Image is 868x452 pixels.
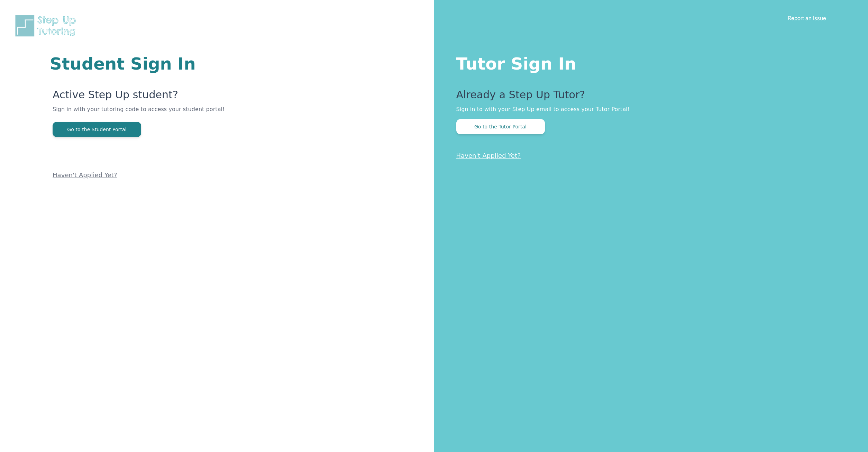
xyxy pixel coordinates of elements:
[53,171,117,179] a: Haven't Applied Yet?
[456,119,545,134] button: Go to the Tutor Portal
[456,89,841,105] p: Already a Step Up Tutor?
[788,15,826,21] a: Report an Issue
[53,89,351,105] p: Active Step Up student?
[14,14,80,38] img: Step Up Tutoring horizontal logo
[456,53,841,72] h1: Tutor Sign In
[456,123,545,130] a: Go to the Tutor Portal
[53,105,351,122] p: Sign in with your tutoring code to access your student portal!
[53,126,141,133] a: Go to the Student Portal
[50,55,351,72] h1: Student Sign In
[53,122,141,137] button: Go to the Student Portal
[456,152,521,159] a: Haven't Applied Yet?
[456,105,841,114] p: Sign in to with your Step Up email to access your Tutor Portal!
